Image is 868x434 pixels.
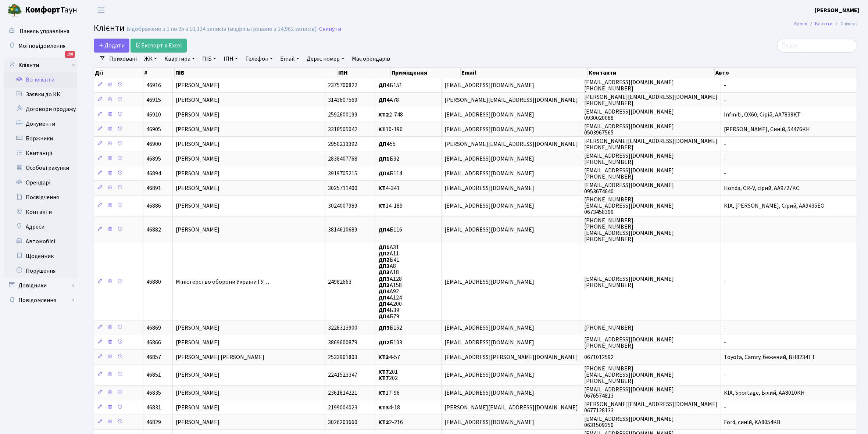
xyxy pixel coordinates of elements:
[378,338,402,347] span: Б103
[378,155,390,163] b: ДП1
[724,202,825,210] span: KIA, [PERSON_NAME], Сірий, AA9435EO
[444,125,534,133] span: [EMAIL_ADDRESS][DOMAIN_NAME]
[141,53,160,65] a: ЖК
[378,368,389,376] b: КТ7
[724,371,726,379] span: -
[4,219,77,234] a: Адреси
[319,26,341,33] a: Скинути
[444,338,534,347] span: [EMAIL_ADDRESS][DOMAIN_NAME]
[146,202,161,210] span: 46886
[328,226,357,234] span: 3814610689
[328,184,357,192] span: 3025711400
[146,403,161,412] span: 46831
[584,353,614,361] span: 0671012592
[378,140,396,148] span: 55
[328,155,357,163] span: 2838407768
[146,371,161,379] span: 46851
[777,39,857,53] input: Пошук...
[146,389,161,397] span: 46835
[328,81,357,89] span: 2375700822
[176,155,219,163] span: [PERSON_NAME]
[584,400,718,415] span: [PERSON_NAME][EMAIL_ADDRESS][DOMAIN_NAME] 0677128133
[4,39,77,53] a: Мої повідомлення198
[378,353,389,361] b: КТ3
[444,403,578,412] span: [PERSON_NAME][EMAIL_ADDRESS][DOMAIN_NAME]
[378,125,386,133] b: КТ
[4,131,77,146] a: Боржники
[815,20,833,28] a: Клієнти
[724,403,726,412] span: -
[176,389,219,397] span: [PERSON_NAME]
[584,216,674,243] span: [PHONE_NUMBER] [PHONE_NUMBER] [EMAIL_ADDRESS][DOMAIN_NAME] [PHONE_NUMBER]
[378,294,390,302] b: ДП4
[378,243,402,320] span: А31 А11 Б41 А8 А18 А128 А158 А92 А124 А200 Б39 Б79
[794,20,807,28] a: Admin
[378,418,403,426] span: 2-216
[4,58,77,72] a: Клієнти
[176,403,219,412] span: [PERSON_NAME]
[199,53,219,65] a: ПІБ
[94,39,129,53] a: Додати
[584,275,674,289] span: [EMAIL_ADDRESS][DOMAIN_NAME] [PHONE_NUMBER]
[4,190,77,205] a: Посвідчення
[378,324,390,332] b: ДП3
[378,125,403,133] span: 10-196
[444,226,534,234] span: [EMAIL_ADDRESS][DOMAIN_NAME]
[378,226,402,234] span: Б116
[444,324,534,332] span: [EMAIL_ADDRESS][DOMAIN_NAME]
[724,184,799,192] span: Honda, CR-V, сірий, AA9727KC
[328,418,357,426] span: 3026203660
[176,125,219,133] span: [PERSON_NAME]
[176,184,219,192] span: [PERSON_NAME]
[175,68,337,78] th: ПІБ
[588,68,715,78] th: Контакти
[378,169,390,177] b: ДП4
[724,169,726,177] span: -
[378,250,390,258] b: ДП2
[328,140,357,148] span: 2950213392
[815,6,859,15] a: [PERSON_NAME]
[378,418,389,426] b: КТ2
[584,152,674,166] span: [EMAIL_ADDRESS][DOMAIN_NAME] [PHONE_NUMBER]
[349,53,393,65] a: Має орендарів
[242,53,276,65] a: Телефон
[328,371,357,379] span: 2241523347
[724,111,801,119] span: Infiniti, QX60, Сірій, АА7838КТ
[444,418,534,426] span: [EMAIL_ADDRESS][DOMAIN_NAME]
[277,53,302,65] a: Email
[444,371,534,379] span: [EMAIL_ADDRESS][DOMAIN_NAME]
[4,72,77,87] a: Всі клієнти
[176,169,219,177] span: [PERSON_NAME]
[146,111,161,119] span: 46910
[18,42,65,50] span: Мої повідомлення
[328,111,357,119] span: 2592600199
[378,226,390,234] b: ДП4
[378,81,390,89] b: ДП4
[176,353,264,361] span: [PERSON_NAME] [PERSON_NAME]
[176,226,219,234] span: [PERSON_NAME]
[584,336,674,350] span: [EMAIL_ADDRESS][DOMAIN_NAME] [PHONE_NUMBER]
[724,155,726,163] span: -
[161,53,198,65] a: Квартира
[584,415,674,429] span: [EMAIL_ADDRESS][DOMAIN_NAME] 0631509350
[724,389,805,397] span: KIA, Sportage, Білий, АА8010КН
[444,353,578,361] span: [EMAIL_ADDRESS][PERSON_NAME][DOMAIN_NAME]
[328,338,357,347] span: 3869600879
[461,68,588,78] th: Email
[378,243,390,251] b: ДП1
[176,140,219,148] span: [PERSON_NAME]
[378,287,390,295] b: ДП4
[328,278,351,286] span: 24982663
[328,324,357,332] span: 3228313900
[378,184,386,192] b: КТ
[378,256,390,264] b: ДП2
[146,353,161,361] span: 46857
[584,78,674,93] span: [EMAIL_ADDRESS][DOMAIN_NAME] [PHONE_NUMBER]
[4,278,77,293] a: Довідники
[99,42,125,50] span: Додати
[126,26,318,33] div: Відображено з 1 по 25 з 10,114 записів (відфільтровано з 14,962 записів).
[378,81,402,89] span: Б151
[146,81,161,89] span: 46916
[146,338,161,347] span: 46866
[584,365,674,385] span: [PHONE_NUMBER] [EMAIL_ADDRESS][DOMAIN_NAME] [PHONE_NUMBER]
